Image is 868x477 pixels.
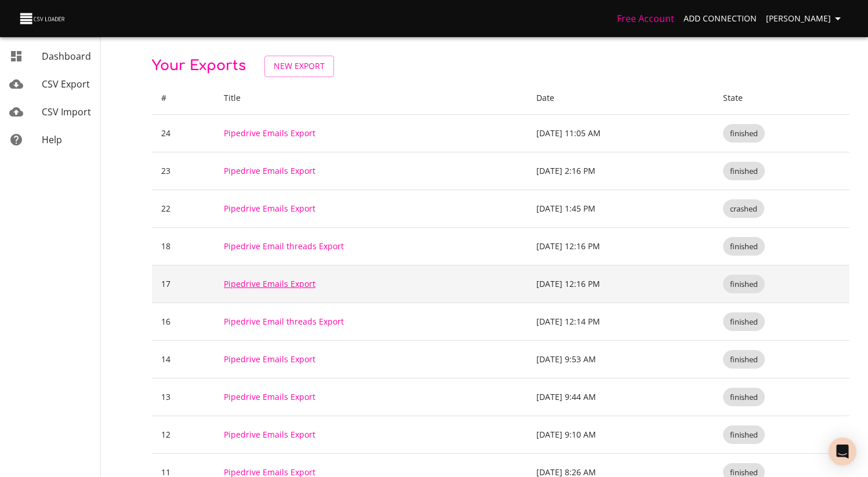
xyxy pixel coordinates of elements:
[723,203,764,214] span: crashed
[215,82,526,115] th: Title
[152,190,215,227] td: 22
[527,416,714,453] td: [DATE] 9:10 AM
[617,12,674,25] a: Free Account
[224,165,315,176] a: Pipedrive Emails Export
[723,316,765,327] span: finished
[527,340,714,378] td: [DATE] 9:53 AM
[723,166,765,177] span: finished
[152,227,215,265] td: 18
[19,10,67,27] img: CSV Loader
[42,50,91,63] span: Dashboard
[42,78,90,90] span: CSV Export
[152,152,215,190] td: 23
[224,316,344,327] a: Pipedrive Email threads Export
[679,8,761,30] a: Add Connection
[761,8,849,30] button: [PERSON_NAME]
[42,133,62,146] span: Help
[723,354,765,365] span: finished
[829,438,856,465] div: Open Intercom Messenger
[264,56,334,77] a: New Export
[224,429,315,440] a: Pipedrive Emails Export
[224,128,315,139] a: Pipedrive Emails Export
[152,303,215,340] td: 16
[527,82,714,115] th: Date
[527,114,714,152] td: [DATE] 11:05 AM
[224,241,344,252] a: Pipedrive Email threads Export
[527,227,714,265] td: [DATE] 12:16 PM
[766,12,845,26] span: [PERSON_NAME]
[224,278,315,289] a: Pipedrive Emails Export
[723,429,765,440] span: finished
[527,265,714,303] td: [DATE] 12:16 PM
[684,12,757,26] span: Add Connection
[274,59,325,74] span: New Export
[152,114,215,152] td: 24
[527,152,714,190] td: [DATE] 2:16 PM
[527,303,714,340] td: [DATE] 12:14 PM
[152,82,215,115] th: #
[723,279,765,290] span: finished
[152,416,215,453] td: 12
[723,128,765,139] span: finished
[224,354,315,365] a: Pipedrive Emails Export
[714,82,849,115] th: State
[723,241,765,252] span: finished
[152,58,246,74] span: Your Exports
[527,190,714,227] td: [DATE] 1:45 PM
[224,203,315,214] a: Pipedrive Emails Export
[723,392,765,403] span: finished
[527,378,714,416] td: [DATE] 9:44 AM
[152,265,215,303] td: 17
[42,105,91,118] span: CSV Import
[152,378,215,416] td: 13
[152,340,215,378] td: 14
[224,391,315,402] a: Pipedrive Emails Export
